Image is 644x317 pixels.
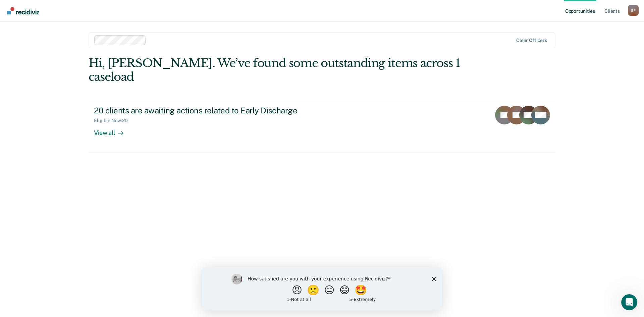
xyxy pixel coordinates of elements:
iframe: Intercom live chat [621,294,637,310]
div: Clear officers [516,38,547,43]
div: Hi, [PERSON_NAME]. We’ve found some outstanding items across 1 caseload [89,56,462,84]
div: 20 clients are awaiting actions related to Early Discharge [94,106,329,115]
img: Recidiviz [7,7,39,14]
a: 20 clients are awaiting actions related to Early DischargeEligible Now:20View all [89,100,555,153]
div: S F [628,5,639,16]
div: Eligible Now : 20 [94,118,133,123]
iframe: Survey by Kim from Recidiviz [202,267,442,310]
button: Profile dropdown button [628,5,639,16]
div: View all [94,123,131,137]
